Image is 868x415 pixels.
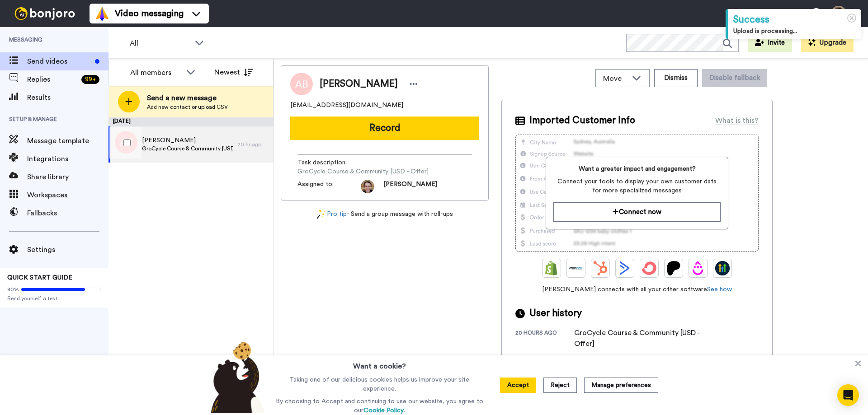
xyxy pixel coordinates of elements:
span: Share library [27,172,108,182]
img: Patreon [666,261,681,275]
span: Send yourself a test [7,295,101,302]
img: Shopify [544,261,559,275]
img: Ontraport [569,261,583,275]
span: Move [603,73,627,84]
img: ActiveCampaign [618,261,632,275]
img: Drip [691,261,705,275]
button: Record [290,117,479,140]
p: By choosing to Accept and continuing to use our website, you agree to our . [274,397,486,415]
button: Newest [208,63,259,81]
span: User history [529,307,582,320]
div: 99 + [81,75,99,84]
a: Cookie Policy [363,407,404,414]
div: Upload is processing... [733,27,856,36]
span: Send videos [27,56,91,67]
div: Success [733,13,856,27]
button: Accept [500,378,536,393]
img: Image of Anna Brege [290,73,313,95]
button: Dismiss [654,69,698,87]
img: GoHighLevel [715,261,730,275]
img: magic-wand.svg [317,210,325,219]
button: Reject [543,378,577,393]
div: GroCycle Course & Community [USD - Offer] [574,327,719,349]
button: Disable fallback [702,69,767,87]
div: Open Intercom Messenger [837,384,859,406]
div: - Send a group message with roll-ups [281,210,489,219]
span: [EMAIL_ADDRESS][DOMAIN_NAME] [290,101,403,110]
button: Invite [748,34,792,52]
span: Want a greater impact and engagement? [553,164,720,173]
a: See how [707,286,732,293]
span: [PERSON_NAME] [142,136,233,145]
span: 80% [7,286,19,293]
button: Manage preferences [584,378,658,393]
div: What is this? [715,115,759,126]
span: Send a new message [147,93,228,103]
button: Connect now [553,202,720,222]
span: Message template [27,135,108,146]
img: Hubspot [593,261,608,275]
span: GroCycle Course & Community [USD - Offer] [142,145,233,152]
span: Task description : [297,158,361,167]
span: All [130,38,190,49]
span: QUICK START GUIDE [7,275,72,281]
span: Video messaging [115,7,184,20]
span: Settings [27,244,108,255]
span: Connect your tools to display your own customer data for more specialized messages [553,177,720,195]
div: All members [130,67,182,78]
button: Upgrade [801,34,854,52]
img: e73ce963-af64-4f34-a3d2-9acdfc157b43-1553003914.jpg [361,180,374,193]
span: Assigned to: [297,180,361,193]
img: vm-color.svg [95,6,109,21]
img: bj-logo-header-white.svg [11,7,79,20]
img: ConvertKit [642,261,656,275]
span: Replies [27,74,78,85]
span: Imported Customer Info [529,114,635,127]
span: [PERSON_NAME] connects with all your other software [515,285,759,294]
div: 20 hr ago [237,141,269,148]
div: [DATE] [108,117,274,126]
p: Taking one of our delicious cookies helps us improve your site experience. [274,375,486,393]
span: Fallbacks [27,208,108,219]
div: 20 hours ago [515,329,574,349]
span: [PERSON_NAME] [383,180,437,193]
span: GroCycle Course & Community [USD - Offer] [297,167,429,176]
h3: Want a cookie? [353,355,406,372]
img: bear-with-cookie.png [203,341,269,413]
span: Workspaces [27,190,108,201]
span: [PERSON_NAME] [320,77,398,91]
span: Add new contact or upload CSV [147,103,228,111]
span: Integrations [27,154,108,164]
span: Results [27,92,108,103]
a: Pro tip [317,210,347,219]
